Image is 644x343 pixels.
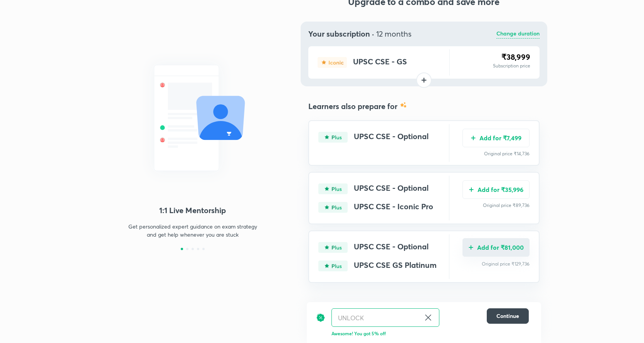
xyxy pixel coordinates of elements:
img: add [470,135,476,141]
p: Get personalized expert guidance on exam strategy and get help whenever you are stuck [126,222,260,239]
button: Continue [487,308,529,324]
img: discount [316,308,325,327]
img: type [318,57,347,68]
input: Have a referral code? [332,309,420,327]
img: combo [400,102,407,108]
img: type [318,202,348,213]
p: Awesome! You got 5% off [331,330,529,337]
img: type [318,261,348,271]
button: Add for ₹7,499 [462,129,530,147]
h4: Learners also prepare for [308,102,397,111]
h4: UPSC CSE - Optional [354,183,429,194]
img: type [318,242,348,253]
span: ₹38,999 [501,52,530,62]
h4: UPSC CSE GS Platinum [354,261,437,271]
span: 12 months [376,29,412,39]
h4: UPSC CSE - GS [353,57,407,68]
h4: UPSC CSE - Optional [354,132,429,143]
img: type [318,132,348,143]
span: Continue [496,312,519,320]
img: LMP_066b47ebaa.svg [103,51,282,185]
p: Subscription price [493,62,530,69]
button: Add for ₹81,000 [462,238,530,257]
p: Change duration [496,29,540,39]
img: type [318,183,348,194]
img: add [468,244,474,251]
h4: 1:1 Live Mentorship [103,205,282,216]
button: Add for ₹35,996 [462,180,530,199]
img: add [468,187,474,193]
h4: UPSC CSE - Optional [354,242,429,253]
p: Original price ₹14,736 [462,150,530,157]
p: Original price ₹129,736 [462,261,530,267]
h4: UPSC CSE - Iconic Pro [354,202,433,213]
p: Original price ₹89,736 [462,202,530,209]
h4: Your subscription · [308,29,412,39]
